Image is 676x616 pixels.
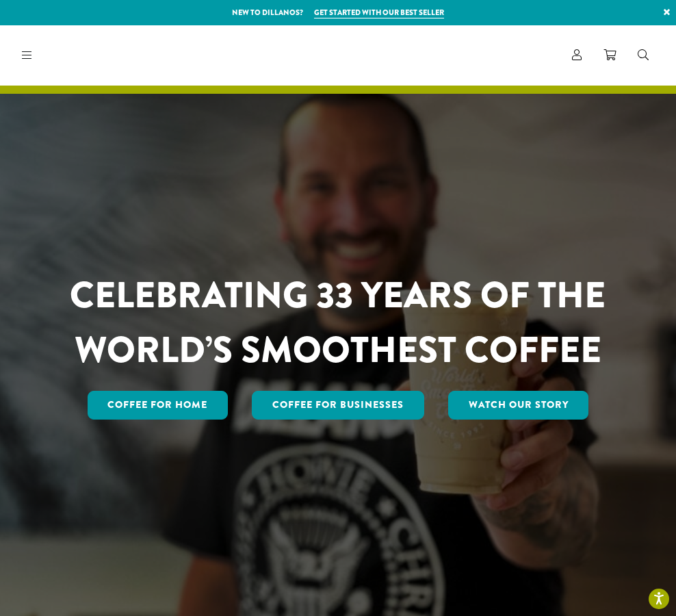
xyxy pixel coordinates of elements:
[314,7,444,18] a: Get started with our best seller
[627,44,660,66] a: Search
[88,391,229,420] a: Coffee for Home
[448,391,589,420] a: Watch Our Story
[65,268,611,377] h1: CELEBRATING 33 YEARS OF THE WORLD’S SMOOTHEST COFFEE
[252,391,424,420] a: Coffee For Businesses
